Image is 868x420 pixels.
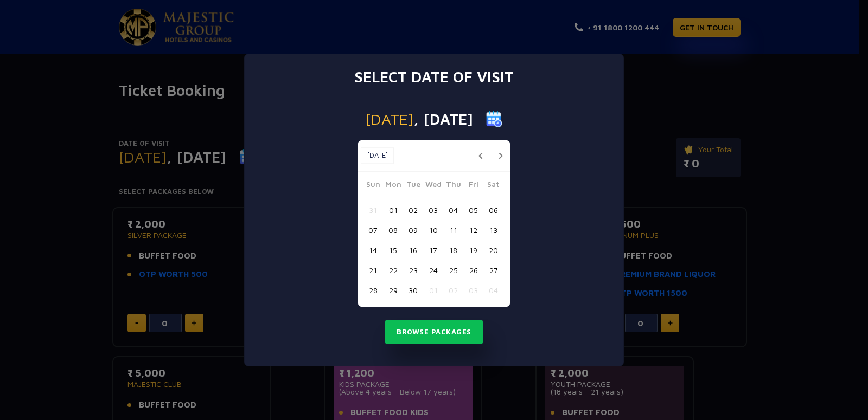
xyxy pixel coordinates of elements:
[403,200,423,220] button: 02
[383,178,403,193] span: Mon
[383,280,403,300] button: 29
[443,260,463,280] button: 25
[383,200,403,220] button: 01
[486,111,502,127] img: calender icon
[483,280,503,300] button: 04
[463,200,483,220] button: 05
[463,280,483,300] button: 03
[383,240,403,260] button: 15
[463,220,483,240] button: 12
[463,260,483,280] button: 26
[443,200,463,220] button: 04
[385,320,483,345] button: Browse Packages
[403,240,423,260] button: 16
[423,178,443,193] span: Wed
[423,280,443,300] button: 01
[383,220,403,240] button: 08
[423,240,443,260] button: 17
[443,240,463,260] button: 18
[443,178,463,193] span: Thu
[403,178,423,193] span: Tue
[383,260,403,280] button: 22
[363,200,383,220] button: 31
[483,178,503,193] span: Sat
[443,280,463,300] button: 02
[403,260,423,280] button: 23
[363,220,383,240] button: 07
[413,112,473,127] span: , [DATE]
[363,240,383,260] button: 14
[443,220,463,240] button: 11
[363,280,383,300] button: 28
[366,112,413,127] span: [DATE]
[423,220,443,240] button: 10
[483,260,503,280] button: 27
[363,260,383,280] button: 21
[463,240,483,260] button: 19
[403,220,423,240] button: 09
[354,68,514,86] h3: Select date of visit
[361,147,394,164] button: [DATE]
[423,200,443,220] button: 03
[463,178,483,193] span: Fri
[483,240,503,260] button: 20
[363,178,383,193] span: Sun
[483,200,503,220] button: 06
[403,280,423,300] button: 30
[423,260,443,280] button: 24
[483,220,503,240] button: 13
